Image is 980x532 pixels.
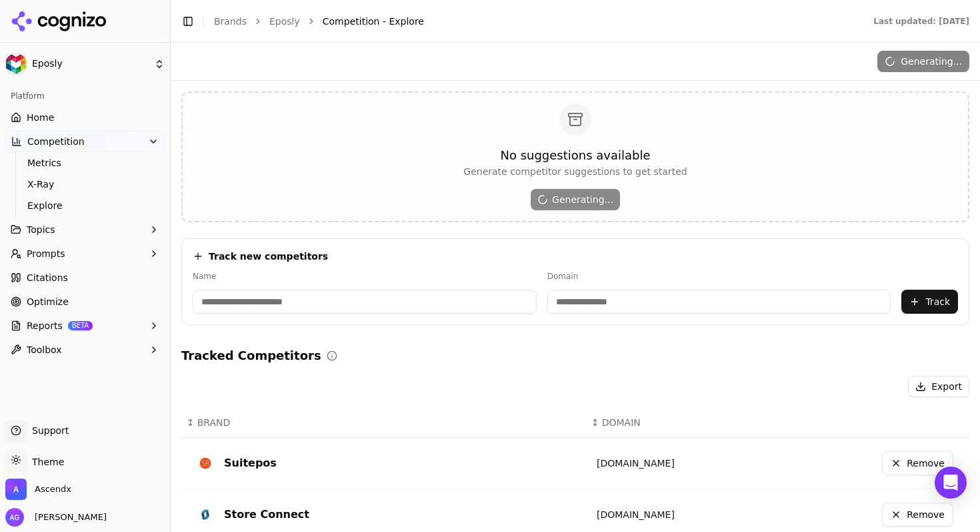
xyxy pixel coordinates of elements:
[181,346,321,365] h2: Tracked Competitors
[22,154,149,172] a: Metrics
[27,457,64,467] span: Theme
[181,408,586,438] th: BRAND
[214,16,247,27] a: Brands
[35,483,71,495] span: Ascendx
[463,146,687,165] h5: No suggestions available
[5,479,71,500] button: Open organization switcher
[197,455,213,471] img: SuitePOS
[27,178,143,191] span: X-Ray
[5,219,165,240] button: Topics
[27,271,68,284] span: Citations
[935,467,967,499] div: Open Intercom Messenger
[27,223,55,236] span: Topics
[5,267,165,288] a: Citations
[901,290,958,314] button: Track
[547,271,891,282] label: Domain
[27,343,62,356] span: Toolbox
[602,416,641,429] span: DOMAIN
[5,479,27,500] img: Ascendx
[882,451,953,475] button: Remove
[22,175,149,194] a: X-Ray
[27,319,63,332] span: Reports
[22,196,149,215] a: Explore
[908,376,969,397] button: Export
[882,503,953,527] button: Remove
[873,16,969,27] div: Last updated: [DATE]
[214,15,847,28] nav: breadcrumb
[197,416,231,429] span: BRAND
[5,508,24,527] img: Amy Grenham
[209,250,328,263] h4: Track new competitors
[5,53,27,75] img: Eposly
[5,243,165,264] button: Prompts
[27,424,69,437] span: Support
[27,247,65,260] span: Prompts
[224,507,309,523] div: Store Connect
[27,156,143,170] span: Metrics
[68,321,93,330] span: BETA
[27,135,85,148] span: Competition
[27,295,69,308] span: Optimize
[224,455,277,471] div: Suitepos
[5,291,165,312] a: Optimize
[323,15,424,28] span: Competition - Explore
[463,165,687,178] p: Generate competitor suggestions to get started
[187,416,581,429] div: ↕BRAND
[5,85,165,107] div: Platform
[32,58,149,70] span: Eposly
[586,408,757,438] th: DOMAIN
[597,458,675,469] a: [DOMAIN_NAME]
[5,315,165,336] button: ReportsBETA
[27,111,54,124] span: Home
[5,339,165,360] button: Toolbox
[591,416,751,429] div: ↕DOMAIN
[197,507,213,523] img: Store connect
[5,508,107,527] button: Open user button
[5,131,165,152] button: Competition
[269,15,300,28] a: Eposly
[597,509,675,520] a: [DOMAIN_NAME]
[5,107,165,128] a: Home
[193,271,537,282] label: Name
[29,511,107,523] span: [PERSON_NAME]
[27,199,143,212] span: Explore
